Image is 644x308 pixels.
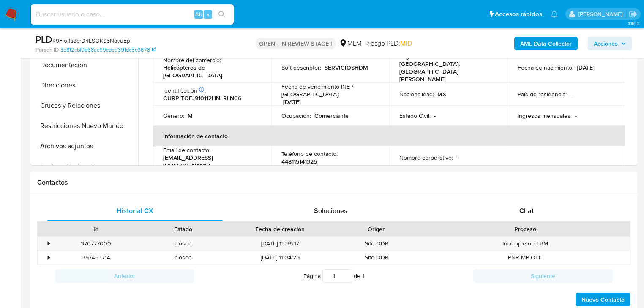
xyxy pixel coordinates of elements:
[227,237,333,251] div: [DATE] 13:36:17
[227,251,333,264] div: [DATE] 11:04:29
[281,83,379,98] p: Fecha de vencimiento INE / [GEOGRAPHIC_DATA] :
[163,94,241,102] p: CURP TOFJ910112HNLRLN06
[146,225,221,233] div: Estado
[233,225,327,233] div: Fecha de creación
[333,237,420,251] div: Site ODR
[281,158,317,165] p: 448115141325
[163,146,210,154] p: Email de contacto :
[213,8,230,20] button: search-icon
[339,39,362,48] div: MLM
[58,225,134,233] div: Id
[594,37,618,50] span: Acciones
[588,37,632,50] button: Acciones
[362,272,364,280] span: 1
[437,90,446,98] p: MX
[163,154,258,169] p: [EMAIL_ADDRESS][DOMAIN_NAME]
[399,60,494,83] p: [GEOGRAPHIC_DATA], [GEOGRAPHIC_DATA][PERSON_NAME]
[153,126,625,146] th: Información de contacto
[140,251,227,264] div: closed
[628,20,640,27] span: 3.161.2
[52,36,130,45] span: # 9Fio4s8crDrfLSOKS5NaVuEp
[581,294,625,305] span: Nuevo Contacto
[33,156,138,177] button: Devices Geolocation
[33,136,138,156] button: Archivos adjuntos
[195,10,202,18] span: Alt
[48,253,50,262] div: •
[339,225,415,233] div: Origen
[426,225,624,233] div: Proceso
[140,237,227,251] div: closed
[420,251,630,264] div: PNR MP OFF
[117,206,153,215] span: Historial CX
[570,90,572,98] p: -
[48,240,50,248] div: •
[495,10,542,19] span: Accesos rápidos
[399,112,431,120] p: Estado Civil :
[551,11,558,18] a: Notificaciones
[314,112,349,120] p: Comerciante
[325,64,368,71] p: SERVICIOSHDM
[281,150,338,158] p: Teléfono de contacto :
[518,90,567,98] p: País de residencia :
[33,75,138,95] button: Direcciones
[60,46,156,54] a: 3b812cbf0e68ac69cdccf391dc5c9678
[314,206,347,215] span: Soluciones
[163,56,221,64] p: Nombre del comercio :
[399,154,453,161] p: Nombre corporativo :
[188,112,193,120] p: M
[35,46,59,54] b: Person ID
[35,33,52,46] b: PLD
[163,112,184,120] p: Género :
[420,237,630,251] div: Incompleto - FBM
[473,269,613,283] button: Siguiente
[520,37,572,50] b: AML Data Collector
[33,55,138,75] button: Documentación
[575,112,577,120] p: -
[207,10,209,18] span: s
[365,39,412,48] span: Riesgo PLD:
[33,95,138,116] button: Cruces y Relaciones
[303,269,364,283] span: Página de
[55,269,194,283] button: Anterior
[31,9,234,20] input: Buscar usuario o caso...
[37,178,630,187] h1: Contactos
[578,10,626,18] p: erika.juarez@mercadolibre.com.mx
[518,64,573,71] p: Fecha de nacimiento :
[519,206,534,215] span: Chat
[333,251,420,264] div: Site ODR
[52,251,140,264] div: 357453714
[256,38,336,49] p: OPEN - IN REVIEW STAGE I
[518,112,572,120] p: Ingresos mensuales :
[281,64,321,71] p: Soft descriptor :
[163,87,206,94] p: Identificación :
[577,64,595,71] p: [DATE]
[52,237,140,251] div: 370777000
[399,90,434,98] p: Nacionalidad :
[283,98,301,106] p: [DATE]
[456,154,458,161] p: -
[400,38,412,48] span: MID
[33,116,138,136] button: Restricciones Nuevo Mundo
[281,112,311,120] p: Ocupación :
[629,10,638,19] a: Salir
[163,64,258,79] p: Helicópteros de [GEOGRAPHIC_DATA]
[514,37,578,50] button: AML Data Collector
[434,112,436,120] p: -
[576,293,630,306] button: Nuevo Contacto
